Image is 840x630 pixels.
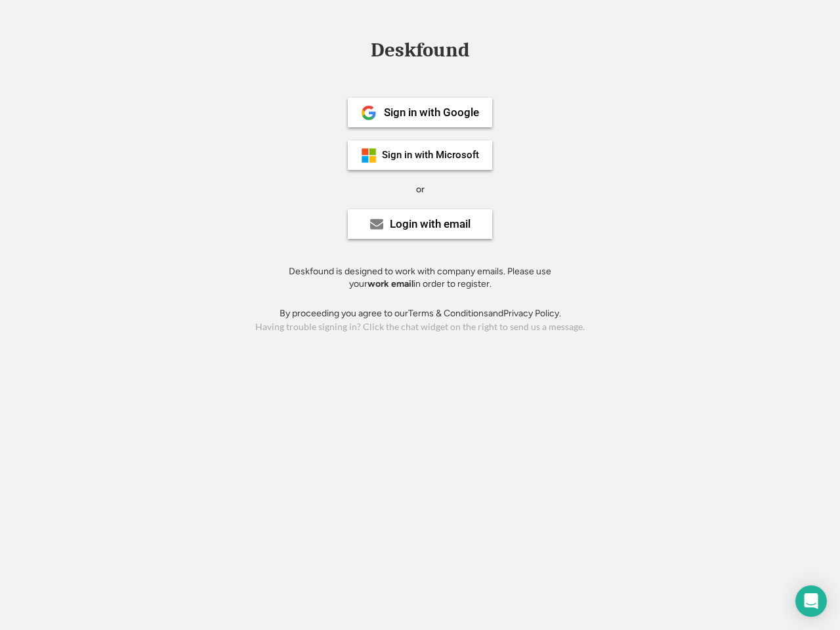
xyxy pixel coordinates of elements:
img: ms-symbollockup_mssymbol_19.png [361,148,377,163]
div: By proceeding you agree to our and [280,307,561,320]
div: Deskfound [364,40,476,60]
div: Login with email [390,219,471,230]
img: 1024px-Google__G__Logo.svg.png [361,105,377,121]
strong: work email [367,278,413,289]
a: Privacy Policy. [503,308,561,319]
div: Sign in with Google [384,107,479,118]
div: or [416,183,425,196]
div: Open Intercom Messenger [795,585,827,617]
div: Deskfound is designed to work with company emails. Please use your in order to register. [272,265,568,291]
a: Terms & Conditions [408,308,488,319]
div: Sign in with Microsoft [382,150,479,160]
